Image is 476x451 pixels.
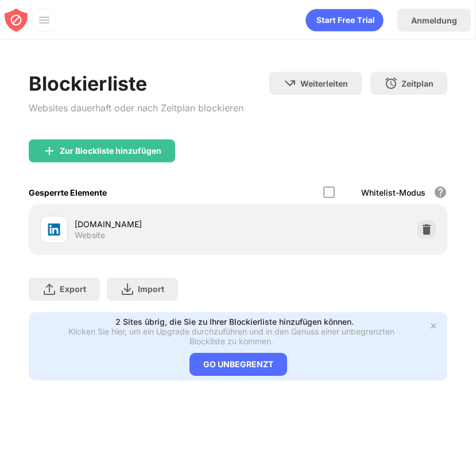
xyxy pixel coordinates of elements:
div: Klicken Sie hier, um ein Upgrade durchzuführen und in den Genuss einer unbegrenzten Blockliste zu... [56,326,407,346]
div: 2 Sites übrig, die Sie zu Ihrer Blockierliste hinzufügen können. [115,317,354,326]
div: Blockierliste [29,72,243,95]
div: Website [75,230,105,240]
div: [DOMAIN_NAME] [75,218,238,230]
div: Zur Blockliste hinzufügen [60,146,161,155]
div: GO UNBEGRENZT [189,353,287,376]
img: blocksite-icon-red.svg [5,9,28,32]
div: Anmeldung [411,15,457,25]
div: Zeitplan [401,79,434,88]
div: Import [138,284,164,294]
img: favicons [47,223,61,236]
div: Weiterleiten [300,79,348,88]
div: Gesperrte Elemente [29,188,107,197]
div: Websites dauerhaft oder nach Zeitplan blockieren [29,100,243,116]
div: Whitelist-Modus [361,188,425,197]
div: Export [60,284,86,294]
div: animation [305,9,384,32]
img: x-button.svg [429,321,438,331]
